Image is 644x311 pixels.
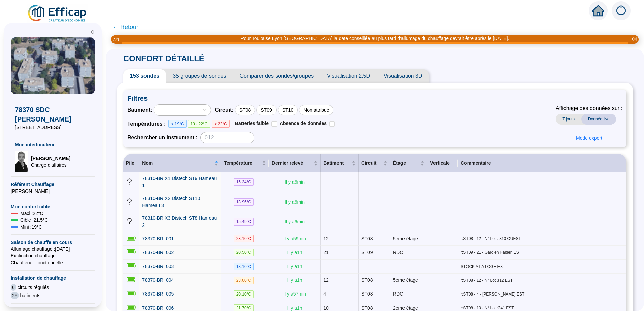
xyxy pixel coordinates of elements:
span: 35 groupes de sondes [166,69,233,83]
div: Non attribué [299,105,333,115]
span: Étage [393,160,419,167]
span: 23.00 °C [234,277,254,284]
span: 25 [11,292,19,299]
span: [PERSON_NAME] [11,188,95,195]
span: Il y a 6 min [285,179,305,185]
a: 78370-BRI 004 [142,277,174,284]
a: 78310-BRIX2 Distech ST10 Hameau 3 [142,195,218,209]
span: 20.50 °C [234,249,254,256]
span: Température [224,160,261,167]
span: Mon interlocuteur [15,141,91,148]
span: Allumage chauffage : [DATE] [11,246,95,252]
span: Filtres [127,94,622,103]
span: Mini : 19 °C [20,223,42,230]
span: 78370-BRI 005 [142,291,174,297]
span: Il y a 1 h [287,277,302,283]
span: 5ème étage [393,277,418,283]
span: < 19°C [168,120,186,128]
i: 2 / 3 [113,37,119,42]
img: Chargé d'affaires [15,151,28,172]
span: 23.10 °C [234,235,254,242]
span: Circuit : [215,106,234,114]
span: RDC [393,250,403,255]
span: Batiment [323,160,350,167]
span: 19 - 22°C [188,120,211,128]
span: ← Retour [112,22,138,32]
span: ST08 [361,277,373,283]
span: Mon confort cible [11,203,95,210]
span: Il y a 1 h [287,305,302,311]
span: Batteries faible [235,120,269,126]
span: 78370 SDC [PERSON_NAME] [15,105,91,124]
span: 78370-BRI 003 [142,264,174,269]
a: 78370-BRI 001 [142,235,174,242]
span: Exctinction chauffage : -- [11,252,95,259]
span: 153 sondes [123,69,166,83]
span: Mode expert [576,135,602,142]
span: Il y a 57 min [283,291,306,297]
span: Chaufferie : fonctionnelle [11,259,95,266]
span: Batiment : [127,106,152,114]
span: Maxi : 22 °C [20,210,43,217]
div: Pour Toulouse Lyon [GEOGRAPHIC_DATA] la date conseillée au plus tard d'allumage du chauffage devr... [241,35,509,42]
span: Comparer des sondes/groupes [233,69,321,83]
span: double-left [90,30,95,34]
span: Référent Chauffage [11,181,95,188]
span: batiments [20,292,41,299]
span: Il y a 1 h [287,250,302,255]
th: Étage [390,154,427,172]
span: 15.49 °C [234,218,254,226]
span: RDC [393,291,403,297]
th: Dernier relevé [269,154,321,172]
th: Batiment [321,154,359,172]
span: home [592,5,604,17]
span: r:ST08 - 12 - N° Lot : 310 OUEST [461,236,624,241]
span: ST08 [361,236,373,241]
a: 78310-BRIX3 Distech ST8 Hameau 2 [142,215,218,229]
span: 78370-BRI 001 [142,236,174,241]
span: question [126,218,133,225]
span: Installation de chauffage [11,275,95,281]
span: Pile [126,160,134,166]
span: ST09 [361,250,373,255]
span: Visualisation 2.5D [320,69,377,83]
th: Circuit [359,154,390,172]
span: Chargé d'affaires [31,162,70,168]
span: Il y a 59 min [283,236,306,241]
span: [STREET_ADDRESS] [15,124,91,131]
span: question [126,198,133,205]
span: 5ème étage [393,236,418,241]
div: ST09 [256,105,276,115]
span: Il y a 1 h [287,264,302,269]
span: STOCK A LA LOGE H3 [461,264,624,269]
span: Rechercher un instrument : [127,134,198,142]
a: 78370-BRI 005 [142,290,174,298]
span: 78310-BRIX2 Distech ST10 Hameau 3 [142,196,200,208]
span: [PERSON_NAME] [31,155,70,162]
span: 12 [323,236,329,241]
span: r:ST08 - 4 - [PERSON_NAME] EST [461,291,624,297]
span: Nom [142,160,213,167]
a: 78370-BRI 002 [142,249,174,256]
span: 4 [323,291,326,297]
span: r:ST08 - 10 - N° Lot :341 EST [461,305,624,311]
span: 6 [11,284,16,291]
span: 12 [323,277,329,283]
span: Donnée live [581,114,616,125]
span: Il y a 6 min [285,219,305,224]
span: r:ST08 - 12 - N° Lot 312 EST [461,278,624,283]
span: Affichage des données sur : [556,104,622,112]
span: 78370-BRI 004 [142,277,174,283]
span: question [126,178,133,185]
span: r:ST09 - 21 - Gardien Fabien EST [461,250,624,255]
span: CONFORT DÉTAILLÉ [117,54,211,63]
span: 7 jours [556,114,581,125]
span: Dernier relevé [272,160,312,167]
th: Commentaire [458,154,626,172]
span: 78310-BRIX1 Distech ST9 Hameau 1 [142,176,217,188]
span: Températures : [127,120,168,128]
span: 10 [323,305,329,311]
span: 78370-BRI 006 [142,305,174,311]
a: 78370-BRI 003 [142,263,174,270]
span: 18.10 °C [234,263,254,270]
